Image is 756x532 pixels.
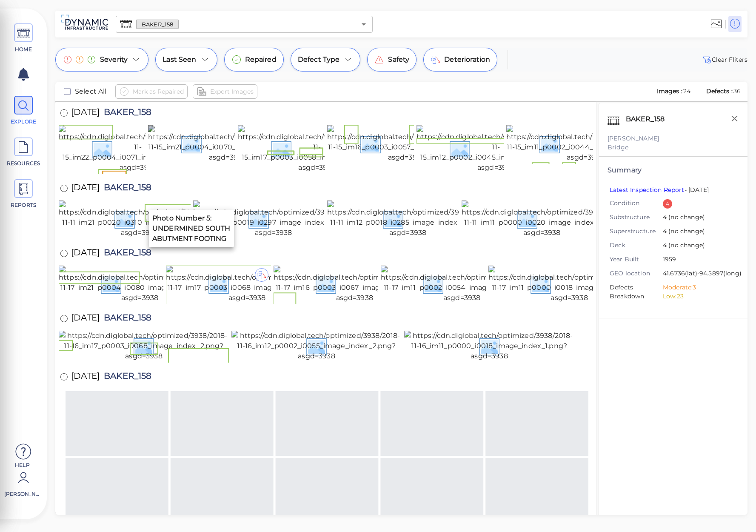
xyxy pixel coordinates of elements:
[193,200,354,238] img: https://cdn.diglobal.tech/optimized/3938/2022-11-11_im16_p0019_i0297_image_index_1.png?asgd=3938
[663,227,733,237] span: 4
[148,125,307,163] img: https://cdn.diglobal.tech/width210/3938/2024-11-15_im21_p0004_i0070_image_index_1.png?asgd=3938
[71,248,100,260] span: [DATE]
[667,213,705,221] span: (no change)
[6,46,42,53] span: HOME
[663,283,733,292] li: Moderate: 3
[610,199,663,208] span: Condition
[610,186,685,194] a: Latest Inspection Report
[667,227,705,235] span: (no change)
[610,269,663,278] span: GEO location
[59,200,220,238] img: https://cdn.diglobal.tech/optimized/3938/2022-11-11_im21_p0020_i0310_image_index_1.png?asgd=3938
[610,255,663,264] span: Year Built
[274,266,436,303] img: https://cdn.diglobal.tech/optimized/3938/2020-11-17_im16_p0003_i0067_image_index_1.png?asgd=3938
[610,283,663,301] span: Defects Breakdown
[298,54,340,65] span: Defect Type
[663,241,733,251] span: 4
[610,227,663,236] span: Superstructure
[663,213,733,223] span: 4
[608,143,739,152] div: Bridge
[404,331,574,361] img: https://cdn.diglobal.tech/optimized/3938/2018-11-16_im11_p0000_i0018_image_index_1.png?asgd=3938
[610,186,709,194] span: - [DATE]
[610,213,663,222] span: Substructure
[624,112,676,130] div: BAKER_158
[663,292,733,301] li: Low: 23
[100,54,128,65] span: Severity
[663,255,733,265] span: 1959
[59,266,221,303] img: https://cdn.diglobal.tech/optimized/3938/2020-11-17_im21_p0004_i0080_image_index_1.png?asgd=3938
[608,165,739,175] div: Summary
[75,86,107,97] span: Select All
[166,266,328,303] img: https://cdn.diglobal.tech/optimized/3938/2020-11-17_im17_p0003_i0068_image_index_2.png?asgd=3938
[702,54,747,65] span: Clear Fliters
[71,183,100,194] span: [DATE]
[388,54,409,65] span: Safety
[6,201,42,209] span: REPORTS
[663,199,672,209] div: 4
[59,125,217,173] img: https://cdn.diglobal.tech/width210/3938/2024-11-15_im22_p0004_i0071_image_index_2.png?asgd=3938
[462,200,623,238] img: https://cdn.diglobal.tech/optimized/3938/2022-11-11_im11_p0000_i0020_image_index_1.png?asgd=3938
[720,494,750,526] iframe: Chat
[59,331,229,361] img: https://cdn.diglobal.tech/optimized/3938/2018-11-16_im17_p0003_i0068_image_index_2.png?asgd=3938
[71,313,100,325] span: [DATE]
[71,108,100,119] span: [DATE]
[667,241,705,249] span: (no change)
[663,269,742,279] span: 41.6736 (lat) -94.5897 (long)
[733,87,741,95] span: 36
[231,331,402,361] img: https://cdn.diglobal.tech/optimized/3938/2018-11-16_im12_p0002_i0055_image_index_2.png?asgd=3938
[238,125,397,173] img: https://cdn.diglobal.tech/width210/3938/2024-11-15_im17_p0003_i0058_image_index_2.png?asgd=3938
[6,160,42,167] span: RESOURCES
[417,125,575,173] img: https://cdn.diglobal.tech/width210/3938/2024-11-15_im12_p0002_i0045_image_index_2.png?asgd=3938
[4,490,40,498] span: [PERSON_NAME]
[506,125,665,163] img: https://cdn.diglobal.tech/width210/3938/2024-11-15_im11_p0002_i0044_image_index_1.png?asgd=3938
[327,125,486,163] img: https://cdn.diglobal.tech/width210/3938/2024-11-15_im16_p0003_i0057_image_index_1.png?asgd=3938
[358,18,370,30] button: Open
[100,183,151,194] span: BAKER_158
[245,54,277,65] span: Repaired
[705,87,733,95] span: Defects :
[100,313,151,325] span: BAKER_158
[210,86,254,97] span: Export Images
[100,372,151,383] span: BAKER_158
[608,134,739,143] div: [PERSON_NAME]
[6,118,42,126] span: EXPLORE
[656,87,683,95] span: Images :
[683,87,690,95] span: 24
[327,200,488,238] img: https://cdn.diglobal.tech/optimized/3938/2022-11-11_im12_p0018_i0285_image_index_2.png?asgd=3938
[133,86,184,97] span: Mark as Repaired
[71,372,100,383] span: [DATE]
[137,20,178,29] span: BAKER_158
[100,248,151,260] span: BAKER_158
[100,108,151,119] span: BAKER_158
[163,54,196,65] span: Last Seen
[610,241,663,250] span: Deck
[488,266,650,303] img: https://cdn.diglobal.tech/optimized/3938/2020-11-17_im11_p0000_i0018_image_index_1.png?asgd=3938
[4,461,40,468] span: Help
[444,54,490,65] span: Deterioration
[381,266,543,303] img: https://cdn.diglobal.tech/optimized/3938/2020-11-17_im11_p0002_i0054_image_index_1.png?asgd=3938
